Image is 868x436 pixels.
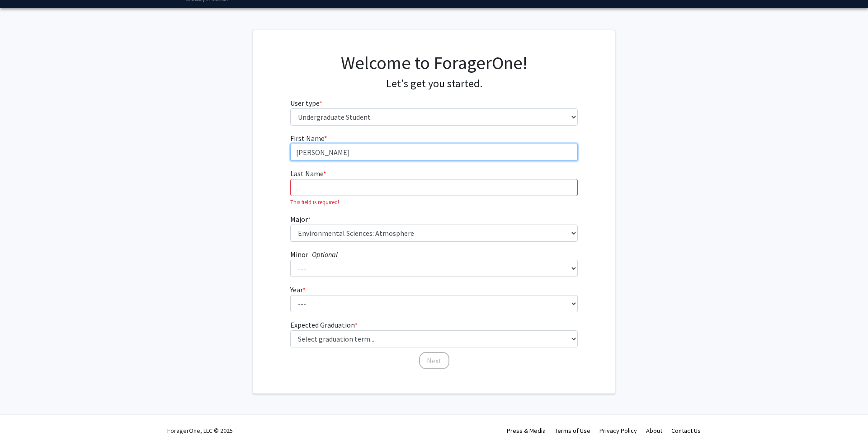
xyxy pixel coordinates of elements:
[290,98,322,108] label: User type
[290,284,306,295] label: Year
[290,198,578,206] p: This field is required!
[7,395,38,429] iframe: Chat
[290,214,311,225] label: Major
[599,427,637,435] a: Privacy Policy
[646,427,662,435] a: About
[290,169,323,178] span: Last Name
[308,250,338,259] i: - Optional
[671,427,701,435] a: Contact Us
[555,427,590,435] a: Terms of Use
[290,77,578,90] h4: Let's get you started.
[290,52,578,74] h1: Welcome to ForagerOne!
[290,249,338,260] label: Minor
[419,352,449,369] button: Next
[290,319,358,330] label: Expected Graduation
[290,134,324,143] span: First Name
[507,427,546,435] a: Press & Media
